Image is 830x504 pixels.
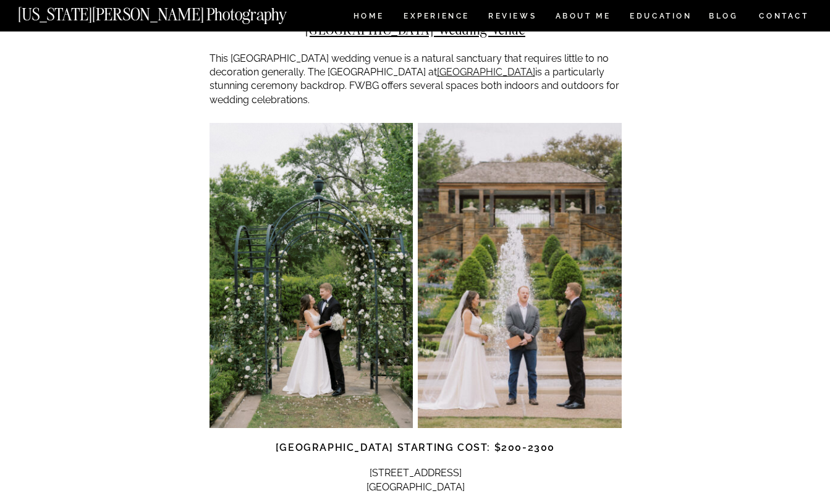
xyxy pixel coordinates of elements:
a: HOME [351,12,386,23]
h2: [GEOGRAPHIC_DATA] Wedding Venue [210,22,622,37]
a: EDUCATION [629,12,693,23]
a: Experience [404,12,468,23]
a: [US_STATE][PERSON_NAME] Photography [18,6,328,17]
a: REVIEWS [488,12,535,23]
p: This [GEOGRAPHIC_DATA] wedding venue is a natural sanctuary that requires little to no decoration... [210,52,622,107]
a: CONTACT [758,9,810,23]
p: [STREET_ADDRESS] [GEOGRAPHIC_DATA] [210,466,622,494]
a: ABOUT ME [555,12,611,23]
a: [GEOGRAPHIC_DATA] [437,66,535,78]
strong: [GEOGRAPHIC_DATA] starting cost: $200-2300 [276,442,555,453]
img: fort worth wedding venues [210,123,413,428]
a: BLOG [709,12,739,23]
